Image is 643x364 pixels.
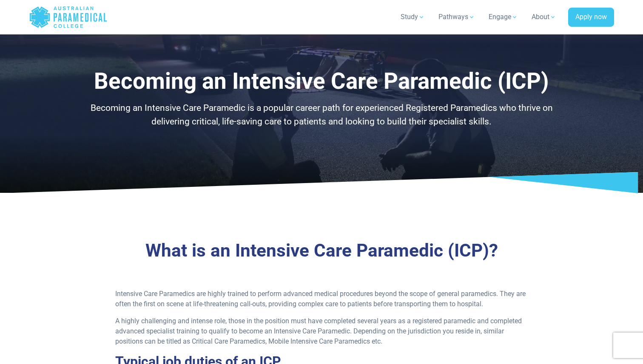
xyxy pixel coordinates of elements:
[115,289,528,309] p: Intensive Care Paramedics are highly trained to perform advanced medical procedures beyond the sc...
[29,3,108,31] a: Australian Paramedical College
[73,240,570,262] h3: What is an Intensive Care Paramedic (ICP)?
[526,5,561,29] a: About
[433,5,480,29] a: Pathways
[73,102,570,128] p: Becoming an Intensive Care Paramedic is a popular career path for experienced Registered Paramedi...
[115,316,528,347] p: A highly challenging and intense role, those in the position must have completed several years as...
[568,8,614,27] a: Apply now
[395,5,430,29] a: Study
[484,5,523,29] a: Engage
[73,68,570,95] h1: Becoming an Intensive Care Paramedic (ICP)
